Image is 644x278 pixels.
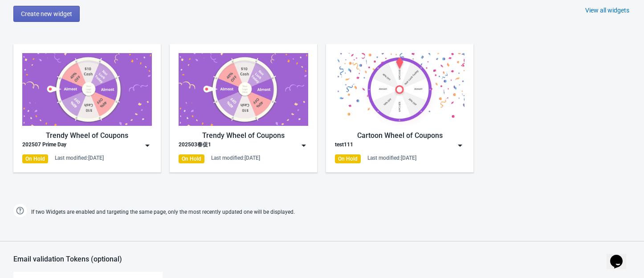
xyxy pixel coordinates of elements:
div: 202507 Prime Day [22,141,66,150]
div: On Hold [179,154,204,163]
div: Last modified: [DATE] [211,154,260,162]
div: Last modified: [DATE] [55,154,104,162]
div: test111 [335,141,353,150]
button: Create new widget [13,6,80,22]
span: If two Widgets are enabled and targeting the same page, only the most recently updated one will b... [31,205,295,220]
img: dropdown.png [143,141,152,150]
iframe: chat widget [607,242,635,269]
img: dropdown.png [456,141,465,150]
div: Last modified: [DATE] [367,154,416,162]
div: Trendy Wheel of Coupons [22,130,152,141]
div: On Hold [22,154,48,163]
img: trendy_game.png [22,53,152,126]
div: On Hold [335,154,361,163]
div: Cartoon Wheel of Coupons [335,130,465,141]
div: View all widgets [585,6,629,15]
div: 202503春促1 [179,141,211,150]
span: Create new widget [21,10,72,17]
img: trendy_game.png [179,53,308,126]
div: Trendy Wheel of Coupons [179,130,308,141]
img: dropdown.png [299,141,308,150]
img: cartoon_game.jpg [335,53,465,126]
img: help.png [13,204,27,217]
